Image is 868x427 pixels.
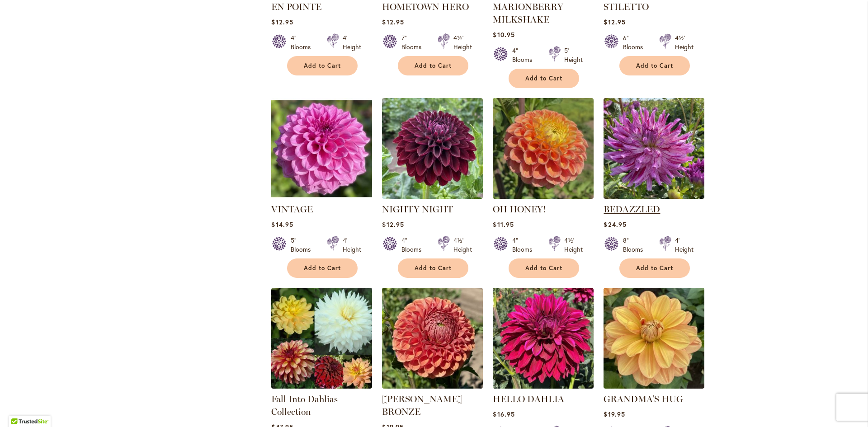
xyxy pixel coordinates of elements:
a: VINTAGE [271,204,313,215]
div: 4½' Height [453,236,472,254]
a: GRANDMA'S HUG [604,382,704,390]
a: GRANDMA'S HUG [604,394,683,404]
a: EN POINTE [271,1,321,12]
span: $12.95 [604,18,625,26]
img: VINTAGE [271,98,372,199]
a: [PERSON_NAME] BRONZE [382,394,462,417]
a: Fall Into Dahlias Collection [271,394,338,417]
a: HELLO DAHLIA [493,394,564,404]
img: Oh Honey! [493,98,594,199]
a: CORNEL BRONZE [382,382,483,390]
div: 5" Blooms [291,236,316,254]
img: Nighty Night [382,98,483,199]
img: GRANDMA'S HUG [604,288,704,389]
div: 4" Blooms [512,236,538,254]
a: NIGHTY NIGHT [382,204,453,215]
span: Add to Cart [636,264,673,272]
div: 4½' Height [564,236,583,254]
button: Add to Cart [398,56,468,75]
span: Add to Cart [304,62,341,70]
div: 4½' Height [675,33,693,52]
span: Add to Cart [415,62,452,70]
button: Add to Cart [619,258,690,278]
a: BEDAZZLED [604,204,660,215]
a: STILETTO [604,1,649,12]
button: Add to Cart [509,69,579,88]
button: Add to Cart [287,258,358,278]
a: HOMETOWN HERO [382,1,469,12]
div: 4" Blooms [512,46,538,64]
span: Add to Cart [304,264,341,272]
img: Fall Into Dahlias Collection [271,288,372,389]
div: 4" Blooms [291,33,316,52]
div: 4' Height [343,236,361,254]
button: Add to Cart [398,258,468,278]
div: 4' Height [343,33,361,52]
span: $19.95 [604,410,625,418]
span: Add to Cart [636,62,673,70]
a: Hello Dahlia [493,382,594,390]
div: 5' Height [564,46,583,64]
div: 4' Height [675,236,693,254]
a: Oh Honey! [493,192,594,201]
div: 7" Blooms [401,33,427,52]
span: $12.95 [382,18,404,26]
a: VINTAGE [271,192,372,201]
span: Add to Cart [525,75,562,82]
a: Nighty Night [382,192,483,201]
div: 4" Blooms [401,236,427,254]
div: 8" Blooms [623,236,648,254]
a: Bedazzled [604,192,704,201]
button: Add to Cart [287,56,358,75]
div: 6" Blooms [623,33,648,52]
div: 4½' Height [453,33,472,52]
span: $11.95 [493,220,514,229]
button: Add to Cart [509,258,579,278]
span: $12.95 [271,18,293,26]
a: MARIONBERRY MILKSHAKE [493,1,563,25]
span: $10.95 [493,30,514,39]
a: OH HONEY! [493,204,546,215]
iframe: Launch Accessibility Center [7,395,32,420]
span: $16.95 [493,410,514,418]
span: $12.95 [382,220,404,229]
img: Bedazzled [604,98,704,199]
span: $14.95 [271,220,293,229]
button: Add to Cart [619,56,690,75]
span: Add to Cart [415,264,452,272]
img: CORNEL BRONZE [382,288,483,389]
span: $24.95 [604,220,626,229]
img: Hello Dahlia [493,288,594,389]
a: Fall Into Dahlias Collection [271,382,372,390]
span: Add to Cart [525,264,562,272]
